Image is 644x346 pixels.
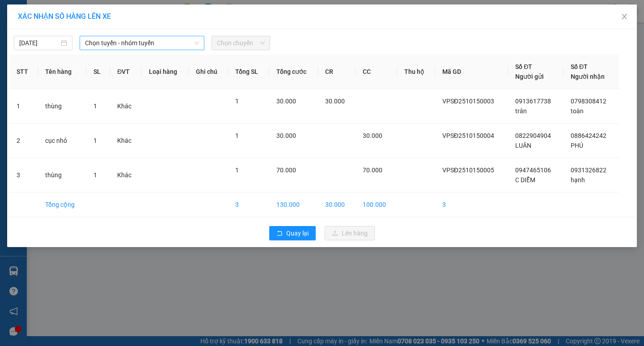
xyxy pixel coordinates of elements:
span: Người gửi [515,73,544,80]
span: C DIỄM [515,176,535,184]
span: Quay lại [286,228,309,238]
td: 30.000 [318,192,356,217]
th: Tổng SL [228,55,269,89]
td: 3 [435,192,508,217]
th: CC [356,55,397,89]
th: STT [9,55,38,89]
span: Người nhận [571,73,605,80]
th: CR [318,55,356,89]
input: 15/10/2025 [19,38,59,48]
span: 70.000 [276,167,296,174]
td: Khác [110,89,142,124]
button: rollbackQuay lại [269,226,316,240]
td: Khác [110,158,142,192]
th: Mã GD [435,55,508,89]
th: Thu hộ [397,55,435,89]
th: Tên hàng [38,55,86,89]
span: VPSĐ2510150003 [442,98,494,105]
th: SL [86,55,110,89]
th: ĐVT [110,55,142,89]
td: Tổng cộng [38,192,86,217]
span: hạnh [571,176,585,184]
td: 130.000 [269,192,318,217]
span: 30.000 [276,132,296,139]
span: toàn [571,107,584,115]
span: LUÂN [515,142,531,149]
span: trân [515,107,527,115]
span: 30.000 [276,98,296,105]
span: 30.000 [325,98,345,105]
span: 0947465106 [515,167,551,174]
td: 100.000 [356,192,397,217]
td: thùng [38,89,86,124]
span: XÁC NHẬN SỐ HÀNG LÊN XE [18,12,111,21]
span: VPSĐ2510150005 [442,167,494,174]
td: thùng [38,158,86,192]
span: Số ĐT [515,63,532,70]
span: rollback [276,230,283,237]
td: 3 [228,192,269,217]
span: 0931326822 [571,167,606,174]
span: 1 [93,137,97,144]
th: Loại hàng [142,55,189,89]
span: Số ĐT [571,63,588,70]
td: 3 [9,158,38,192]
span: 1 [235,132,239,139]
span: 30.000 [363,132,382,139]
span: 0822904904 [515,132,551,139]
th: Tổng cước [269,55,318,89]
td: 2 [9,124,38,158]
td: Khác [110,124,142,158]
span: close [621,13,628,20]
span: 1 [93,171,97,179]
span: 1 [93,103,97,110]
button: uploadLên hàng [325,226,375,240]
span: 70.000 [363,167,382,174]
span: 0798308412 [571,98,606,105]
td: cục nhỏ [38,124,86,158]
span: down [194,40,199,46]
span: PHÚ [571,142,583,149]
th: Ghi chú [189,55,228,89]
span: Chọn chuyến [217,36,265,50]
span: VPSĐ2510150004 [442,132,494,139]
td: 1 [9,89,38,124]
button: Close [612,4,637,30]
span: Chọn tuyến - nhóm tuyến [85,36,199,50]
span: 1 [235,167,239,174]
span: 1 [235,98,239,105]
span: 0913617738 [515,98,551,105]
span: 0886424242 [571,132,606,139]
